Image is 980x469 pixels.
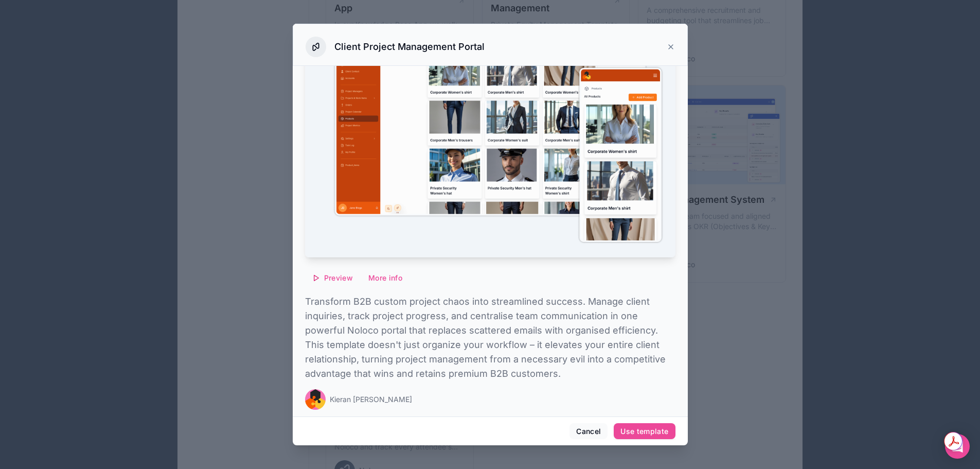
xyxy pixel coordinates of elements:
[334,41,485,53] h3: Client Project Management Portal
[324,273,353,283] span: Preview
[614,423,675,440] button: Use template
[620,427,668,436] div: Use template
[305,270,360,286] button: Preview
[305,294,675,381] p: Transform B2B custom project chaos into streamlined success. Manage client inquiries, track proje...
[569,423,608,440] button: Cancel
[362,270,409,286] button: More info
[330,394,412,405] span: Kieran [PERSON_NAME]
